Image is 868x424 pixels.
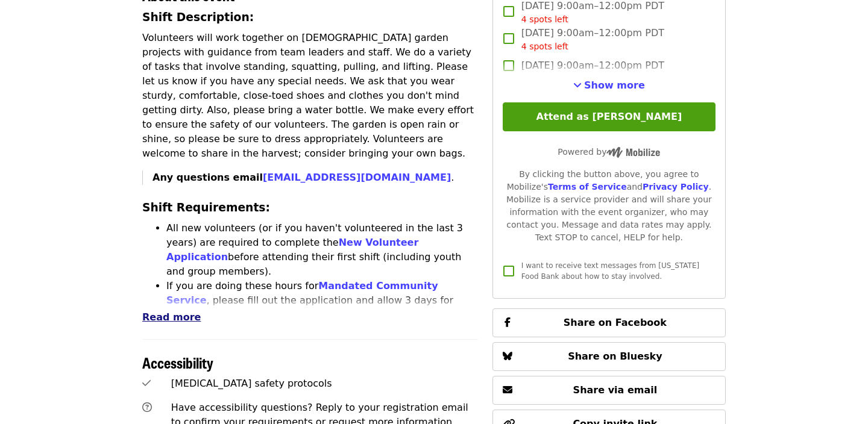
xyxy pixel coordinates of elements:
span: Accessibility [142,352,213,373]
a: Mandated Community Service [166,280,438,306]
button: Read more [142,310,201,325]
button: Attend as [PERSON_NAME] [503,102,715,131]
strong: Shift Requirements: [142,201,270,214]
a: [EMAIL_ADDRESS][DOMAIN_NAME] [263,172,451,183]
a: Privacy Policy [643,182,709,192]
p: . [153,170,478,185]
span: Read more [142,311,201,323]
i: question-circle icon [142,402,152,413]
span: [DATE] 9:00am–12:00pm PDT [521,26,664,53]
button: See more timeslots [573,78,645,93]
span: Share on Facebook [564,317,667,328]
button: Share on Facebook [492,308,726,337]
div: [MEDICAL_DATA] safety protocols [171,376,478,391]
span: Share via email [573,384,658,396]
button: Share via email [492,376,726,405]
li: All new volunteers (or if you haven't volunteered in the last 3 years) are required to complete t... [166,221,478,279]
span: Powered by [558,147,660,157]
img: Powered by Mobilize [606,147,660,158]
span: [DATE] 9:00am–12:00pm PDT [521,58,664,73]
span: 4 spots left [521,14,568,24]
button: Share on Bluesky [492,342,726,371]
a: Terms of Service [548,182,627,192]
p: Volunteers will work together on [DEMOGRAPHIC_DATA] garden projects with guidance from team leade... [142,31,478,161]
i: check icon [142,378,151,389]
span: Share on Bluesky [568,351,662,362]
strong: Any questions email [153,172,451,183]
strong: Shift Description: [142,11,254,23]
span: 4 spots left [521,42,568,51]
span: Show more [584,79,645,91]
span: I want to receive text messages from [US_STATE] Food Bank about how to stay involved. [521,261,699,281]
li: If you are doing these hours for , please fill out the application and allow 3 days for approval.... [166,279,478,337]
div: By clicking the button above, you agree to Mobilize's and . Mobilize is a service provider and wi... [503,168,715,244]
